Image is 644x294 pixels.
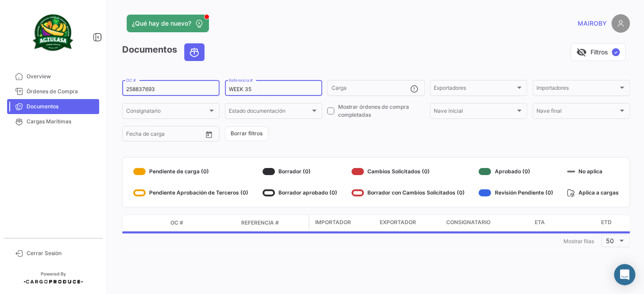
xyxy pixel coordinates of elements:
[315,218,351,226] span: Importador
[31,11,75,55] img: agzulasa-logo.png
[126,132,142,138] input: Desde
[578,19,607,28] span: MAIROBY
[536,109,618,115] span: Nave final
[7,114,99,129] a: Cargas Marítimas
[225,126,268,141] button: Borrar filtros
[614,264,635,285] div: Abrir Intercom Messenger
[229,109,310,115] span: Estado documentación
[27,118,96,126] span: Cargas Marítimas
[27,73,96,80] span: Overview
[434,109,515,115] span: Nave inicial
[127,15,209,32] button: ¿Qué hay de nuevo?
[567,164,619,179] div: No aplica
[148,132,185,138] input: Hasta
[310,215,376,231] datatable-header-cell: Importador
[611,14,630,33] img: placeholder-user.png
[170,219,183,227] span: OC #
[133,186,248,200] div: Pendiente Aprobación de Terceros (0)
[612,48,620,56] span: ✓
[241,219,279,227] span: Referencia #
[380,218,416,226] span: Exportador
[351,186,465,200] div: Borrador con Cambios Solicitados (0)
[571,43,625,61] button: visibility_offFiltros✓
[185,44,204,61] button: Ocean
[434,86,515,92] span: Exportadores
[376,215,443,231] datatable-header-cell: Exportador
[27,249,96,257] span: Cerrar Sesión
[132,19,191,28] span: ¿Qué hay de nuevo?
[133,164,248,179] div: Pendiente de carga (0)
[536,86,618,92] span: Importadores
[563,238,594,244] span: Mostrar filas
[601,218,612,226] span: ETD
[140,219,167,226] datatable-header-cell: Modo de Transporte
[338,103,424,119] span: Mostrar órdenes de compra completadas
[576,47,587,57] span: visibility_off
[7,84,99,99] a: Órdenes de Compra
[7,69,99,84] a: Overview
[122,43,207,61] h3: Documentos
[7,99,99,114] a: Documentos
[443,215,531,231] datatable-header-cell: Consignatario
[446,218,490,226] span: Consignatario
[531,215,598,231] datatable-header-cell: ETA
[126,109,208,115] span: Consignatario
[27,103,96,111] span: Documentos
[262,164,337,179] div: Borrador (0)
[567,186,619,200] div: Aplica a cargas
[167,215,238,230] datatable-header-cell: OC #
[202,128,216,141] button: Open calendar
[27,88,96,95] span: Órdenes de Compra
[351,164,465,179] div: Cambios Solicitados (0)
[478,164,553,179] div: Aprobado (0)
[262,186,337,200] div: Borrador aprobado (0)
[606,237,614,244] span: 50
[535,218,545,226] span: ETA
[478,186,553,200] div: Revisión Pendiente (0)
[238,215,309,230] datatable-header-cell: Referencia #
